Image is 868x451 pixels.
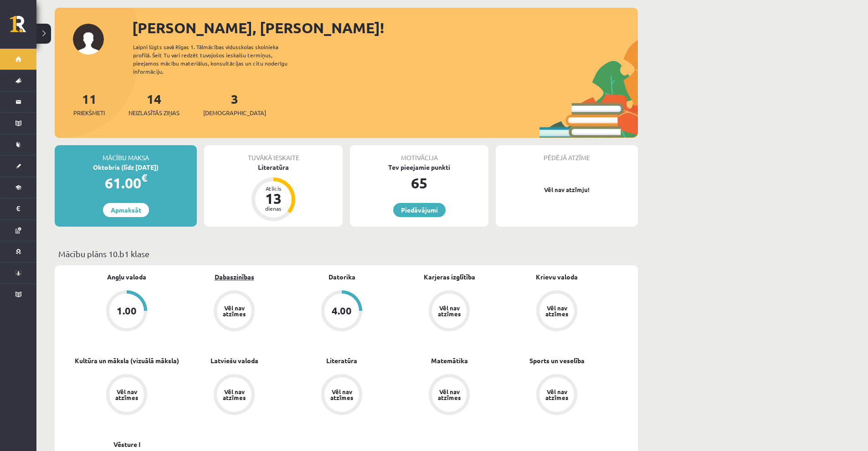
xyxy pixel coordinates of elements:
a: 11Priekšmeti [73,91,105,117]
div: Tev pieejamie punkti [350,162,488,172]
div: Mācību maksa [55,145,197,162]
div: Atlicis [260,186,287,191]
a: 14Neizlasītās ziņas [128,91,180,117]
a: Literatūra Atlicis 13 dienas [204,162,343,223]
div: Vēl nav atzīmes [221,389,247,400]
a: Vēsture I [113,440,140,449]
a: Datorika [329,272,355,282]
span: [DEMOGRAPHIC_DATA] [203,108,266,117]
a: Matemātika [431,356,468,365]
div: Vēl nav atzīmes [544,389,570,400]
div: 61.00 [55,172,197,194]
a: Dabaszinības [215,272,254,282]
a: Karjeras izglītība [424,272,475,282]
a: Krievu valoda [536,272,578,282]
div: Oktobris (līdz [DATE]) [55,162,197,172]
a: Vēl nav atzīmes [180,374,288,417]
div: Laipni lūgts savā Rīgas 1. Tālmācības vidusskolas skolnieka profilā. Šeit Tu vari redzēt tuvojošo... [133,43,303,76]
div: Literatūra [204,162,343,172]
a: Piedāvājumi [393,203,446,217]
p: Vēl nav atzīmju! [500,185,633,194]
a: 4.00 [288,290,395,333]
a: Vēl nav atzīmes [503,374,611,417]
div: 13 [260,191,287,206]
a: Angļu valoda [107,272,146,282]
a: Latviešu valoda [211,356,258,365]
div: Vēl nav atzīmes [437,305,462,317]
p: Mācību plāns 10.b1 klase [58,248,634,260]
div: dienas [260,206,287,211]
div: 1.00 [117,306,137,316]
a: Rīgas 1. Tālmācības vidusskola [10,16,36,39]
div: Vēl nav atzīmes [437,389,462,400]
span: Neizlasītās ziņas [128,108,180,117]
span: € [141,171,147,184]
a: Vēl nav atzīmes [180,290,288,333]
a: Vēl nav atzīmes [288,374,395,417]
div: Tuvākā ieskaite [204,145,343,162]
div: [PERSON_NAME], [PERSON_NAME]! [132,17,638,39]
a: Vēl nav atzīmes [503,290,611,333]
div: Vēl nav atzīmes [329,389,354,400]
a: Vēl nav atzīmes [395,290,503,333]
a: Apmaksāt [103,203,149,217]
div: Vēl nav atzīmes [114,389,139,400]
a: Literatūra [326,356,357,365]
a: 1.00 [73,290,180,333]
div: Motivācija [350,145,488,162]
div: Vēl nav atzīmes [544,305,570,317]
div: 65 [350,172,488,194]
a: Vēl nav atzīmes [73,374,180,417]
a: Vēl nav atzīmes [395,374,503,417]
div: Vēl nav atzīmes [221,305,247,317]
span: Priekšmeti [73,108,105,117]
a: 3[DEMOGRAPHIC_DATA] [203,91,266,117]
div: Pēdējā atzīme [496,145,638,162]
a: Sports un veselība [529,356,585,365]
a: Kultūra un māksla (vizuālā māksla) [75,356,179,365]
div: 4.00 [332,306,352,316]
